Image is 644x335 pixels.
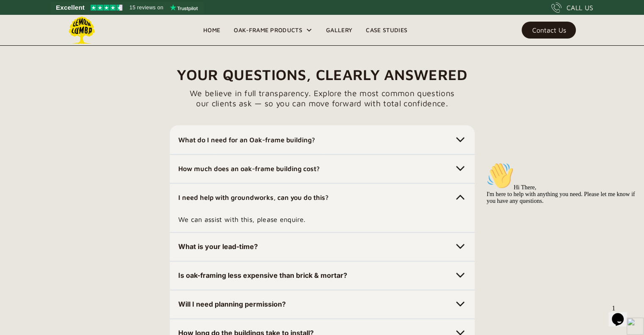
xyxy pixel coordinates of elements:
iframe: chat widget [483,159,636,297]
div: CALL US [567,3,593,13]
div: Oak-Frame Products [234,25,302,35]
img: Trustpilot logo [170,4,198,11]
div: Contact Us [532,27,566,33]
p: We believe in full transparency. Explore the most common questions our clients ask — so you can m... [190,88,454,108]
img: Chevron [454,269,466,281]
strong: What do I need for an Oak-frame building? [178,136,315,144]
strong: Will I need planning permission? [178,300,286,308]
span: Hi There, I'm here to help with anything you need. Please let me know if you have any questions. [3,25,152,45]
div: 👋Hi There,I'm here to help with anything you need. Please let me know if you have any questions. [3,3,156,46]
a: Home [196,24,227,36]
strong: What is your lead-time? [178,242,258,251]
p: We can assist with this, please enquire. [178,214,466,224]
img: :wave: [3,3,30,30]
strong: How much does an oak-frame building cost? [178,165,320,172]
span: Excellent [56,3,85,13]
div: Oak-Frame Products [227,15,319,45]
img: Trustpilot 4.5 stars [91,5,122,11]
img: Chevron [454,241,466,252]
img: Chevron [454,134,466,146]
a: Gallery [319,24,359,36]
img: Chevron [454,163,466,174]
strong: I need help with groundworks, can you do this? [178,194,329,201]
a: See Lemon Lumba reviews on Trustpilot [51,2,204,14]
img: Chevron [454,298,466,310]
a: CALL US [551,3,593,13]
strong: Is oak-framing less expensive than brick & mortar? [178,271,347,280]
span: 15 reviews on [130,3,163,13]
img: Chevron [454,191,466,203]
iframe: chat widget [608,301,636,327]
a: Case Studies [359,24,414,36]
h2: Your Questions, Clearly Answered [177,61,467,88]
a: Contact Us [522,22,576,39]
